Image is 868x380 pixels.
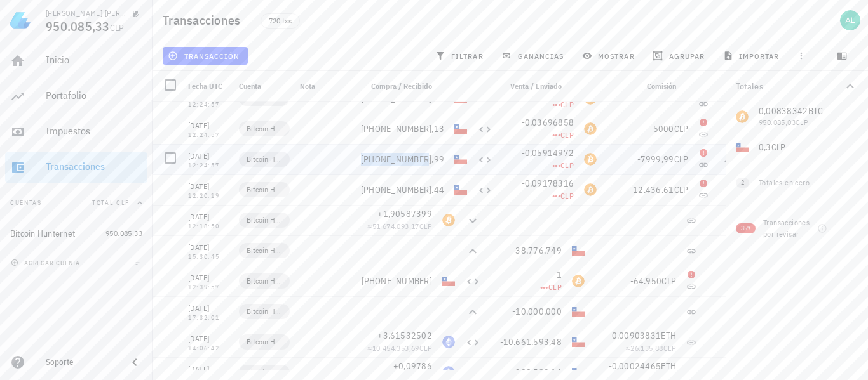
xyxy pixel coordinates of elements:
span: CLP [674,154,689,165]
span: ••• [552,100,560,109]
a: Bitcoin Hunternet 950.085,33 [5,218,147,249]
span: CLP [419,221,432,231]
span: Bitcoin Hunternet [247,275,282,287]
div: CLP-icon [442,275,455,287]
div: [PERSON_NAME] [PERSON_NAME] [46,8,127,18]
span: 720 txs [269,14,292,28]
span: filtrar [438,51,484,61]
span: 26.135,88 [630,343,663,353]
div: 12:39:57 [188,284,229,291]
span: -10.000.000 [512,306,562,317]
div: [DATE] [188,302,229,315]
div: [DATE] [188,180,229,193]
span: mostrar [585,51,635,61]
span: Bitcoin Hunternet [247,153,282,166]
div: CLP-icon [572,305,585,318]
span: -7999,99 [637,154,674,165]
div: 12:20:19 [188,193,229,199]
a: Portafolio [5,81,147,112]
span: Venta / Enviado [510,81,562,91]
div: CLP-icon [572,336,585,348]
span: CLP [661,275,676,287]
span: Bitcoin Hunternet [247,214,282,226]
div: 12:18:50 [188,223,229,230]
span: Bitcoin Hunternet [247,244,282,257]
span: +1,90587399 [377,208,432,219]
button: agregar cuenta [8,256,86,269]
div: 17:32:01 [188,315,229,321]
div: BTC-icon [584,122,597,135]
span: -64.950 [630,275,662,287]
span: 950.085,33 [46,18,110,35]
div: Comisión [590,71,681,102]
div: Impuestos [46,125,142,137]
div: BTC-icon [572,275,585,287]
span: CLP [560,100,574,109]
button: transacción [163,47,248,65]
div: Venta / Enviado [485,71,567,102]
span: +3,61532502 [377,330,432,341]
div: ETH-icon [442,366,455,379]
a: Impuestos [5,117,147,147]
span: CLP [663,343,676,353]
span: ••• [552,130,560,140]
div: Portafolio [46,89,142,102]
div: CLP-icon [572,366,585,379]
a: Inicio [5,46,147,76]
span: ••• [552,161,560,170]
div: [DATE] [188,332,229,345]
button: ganancias [496,47,572,65]
span: CLP [548,282,562,292]
div: avatar [840,10,860,30]
span: Bitcoin Hunternet [247,305,282,318]
span: Nota [300,81,315,91]
span: 51.674.093,17 [372,221,419,231]
span: 357 [741,223,750,233]
button: CuentasTotal CLP [5,188,147,218]
div: 12:24:57 [188,162,229,169]
span: [PHONE_NUMBER] [362,275,433,287]
button: importar [717,47,787,65]
div: CLP-icon [454,153,467,166]
span: +0,09786 [393,360,432,372]
div: CLP-icon [572,244,585,257]
span: Compra / Recibido [371,81,432,91]
span: 950.085,33 [105,228,142,238]
span: -0,09178316 [522,178,574,189]
div: Bitcoin Hunternet [10,228,75,239]
div: [DATE] [188,363,229,376]
div: Soporte [46,357,117,367]
span: -288.589,14 [512,367,562,378]
span: [PHONE_NUMBER],44 [361,184,444,195]
span: ETH [661,330,676,341]
span: -12.436,61 [630,184,674,195]
span: ETH [661,360,676,372]
span: -38.776.749 [512,245,562,256]
button: filtrar [430,47,491,65]
span: CLP [674,184,689,195]
div: Compra / Recibido [356,71,437,102]
button: Totales [726,71,868,102]
span: Bitcoin Hunternet [247,336,282,348]
span: CLP [560,130,574,140]
span: -1 [553,269,562,280]
span: Bitcoin Hunternet [247,183,282,196]
span: -0,03696858 [522,117,574,128]
span: Comisión [647,81,676,91]
div: 12:24:57 [188,132,229,138]
span: ≈ [626,343,676,353]
div: BTC-icon [442,214,455,226]
span: CLP [419,343,432,353]
button: agrupar [648,47,712,65]
span: Cuenta [239,81,261,91]
div: CLP-icon [454,122,467,135]
div: [DATE] [188,211,229,223]
img: LedgiFi [10,10,31,30]
span: agrupar [655,51,705,61]
span: -0,00903831 [609,330,661,341]
span: 10.454.353,69 [372,343,419,353]
span: ••• [540,282,548,292]
div: Cuenta [234,71,295,102]
span: ganancias [504,51,564,61]
div: BTC-icon [584,183,597,196]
